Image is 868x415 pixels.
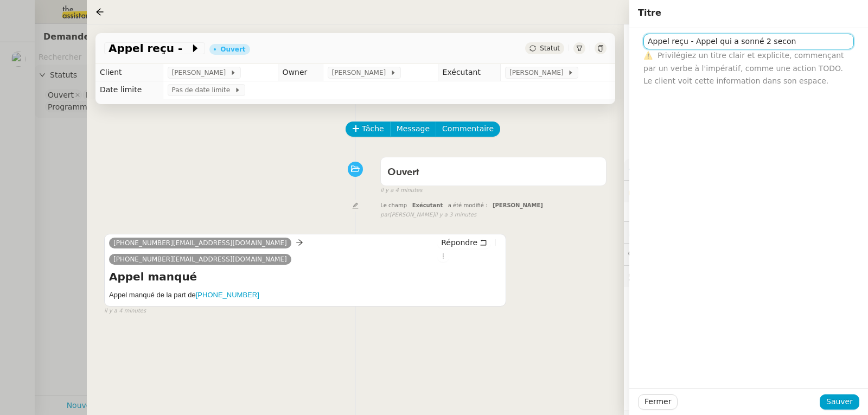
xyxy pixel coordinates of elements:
[540,44,560,52] span: Statut
[437,237,491,248] button: Répondre
[644,395,671,408] span: Fermer
[435,210,476,220] span: il y a 3 minutes
[108,43,190,54] span: Appel reçu -
[104,307,146,316] span: il y a 4 minutes
[380,186,422,195] span: il y a 4 minutes
[346,122,391,137] button: Tâche
[109,290,501,301] h5: Appel manqué de la part de
[109,269,501,284] h4: Appel manqué
[441,237,477,248] span: Répondre
[113,256,287,263] span: [PHONE_NUMBER][EMAIL_ADDRESS][DOMAIN_NAME]
[628,228,703,237] span: ⏲️
[624,266,868,287] div: 🕵️Autres demandes en cours 19
[628,250,698,258] span: 💬
[624,181,868,202] div: 🔐Données client
[113,239,287,247] span: [PHONE_NUMBER][EMAIL_ADDRESS][DOMAIN_NAME]
[438,64,500,81] td: Exécutant
[509,67,567,78] span: [PERSON_NAME]
[95,81,163,99] td: Date limite
[628,185,699,197] span: 🔐
[387,168,419,177] span: Ouvert
[493,202,543,208] span: [PERSON_NAME]
[412,202,443,208] span: Exécutant
[380,210,390,220] span: par
[332,67,390,78] span: [PERSON_NAME]
[95,64,163,81] td: Client
[628,272,768,280] span: 🕵️
[380,210,476,220] small: [PERSON_NAME]
[220,46,245,53] div: Ouvert
[362,123,384,135] span: Tâche
[442,123,494,135] span: Commentaire
[172,67,230,78] span: [PERSON_NAME]
[196,291,259,299] a: [PHONE_NUMBER]
[624,222,868,243] div: ⏲️Tâches 0:00
[436,122,500,137] button: Commentaire
[638,8,661,18] span: Titre
[628,163,685,176] span: ⚙️
[643,51,844,85] span: Privilégiez un titre clair et explicite, commençant par un verbe à l'impératif, comme une action ...
[820,394,859,410] button: Sauver
[278,64,323,81] td: Owner
[624,244,868,265] div: 💬Commentaires
[397,123,430,135] span: Message
[172,85,234,95] span: Pas de date limite
[638,394,678,410] button: Fermer
[643,51,653,60] span: ⚠️
[380,202,407,208] span: Le champ
[624,159,868,180] div: ⚙️Procédures
[390,122,436,137] button: Message
[448,202,488,208] span: a été modifié :
[826,395,853,408] span: Sauver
